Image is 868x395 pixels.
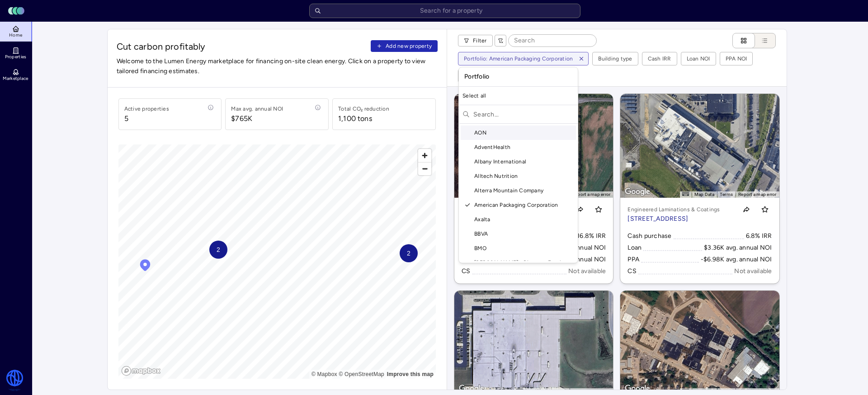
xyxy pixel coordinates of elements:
[461,183,576,198] div: Alterra Mountain Company
[459,88,578,103] div: Select all
[461,69,576,84] div: Portfolio
[461,212,576,227] div: Axalta
[461,125,576,140] div: AON
[121,366,161,376] a: Mapbox logo
[461,241,576,256] div: BMO
[473,107,574,121] input: Search...
[418,149,431,162] button: Zoom in
[311,371,337,377] a: Mapbox
[461,198,576,212] div: American Packaging Corporation
[461,169,576,183] div: Alltech Nutrition
[387,371,434,377] a: Map feedback
[461,256,576,270] div: [PERSON_NAME]'s Discount Furniture
[418,163,431,175] span: Zoom out
[461,154,576,169] div: Albany International
[339,371,384,377] a: OpenStreetMap
[461,227,576,241] div: BBVA
[461,140,576,154] div: AdventHealth
[459,125,578,261] div: Suggestions
[418,162,431,175] button: Zoom out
